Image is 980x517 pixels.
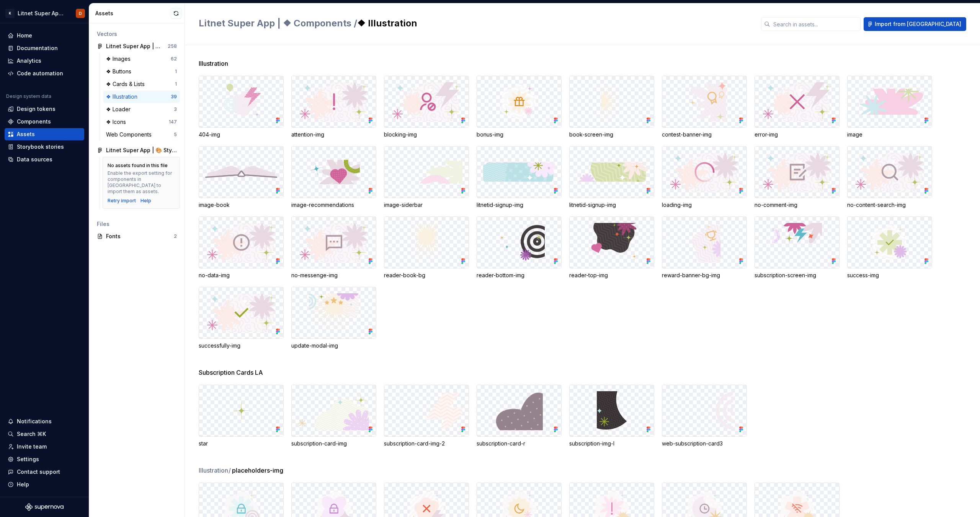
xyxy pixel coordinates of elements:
div: attention-img [291,131,376,138]
span: Subscription Cards LA [199,368,263,377]
div: Components [17,118,51,125]
a: Components [5,115,84,128]
div: blocking-img [384,131,469,138]
div: Litnet Super App | 🎨 Styles [106,146,177,154]
div: ❖ Icons [106,118,129,126]
span: Import from [GEOGRAPHIC_DATA] [875,20,961,28]
div: ❖ Loader [106,106,134,113]
a: ❖ Images62 [103,53,180,65]
svg: Supernova Logo [25,503,64,511]
div: no-comment-img [755,201,840,209]
div: Litnet Super App | ❖ Components [106,42,163,50]
div: 147 [169,119,177,125]
div: book-screen-img [569,131,654,138]
a: Assets [5,128,84,140]
div: ❖ Illustration [106,93,140,101]
button: Help [5,478,84,491]
div: Enable the export setting for components in [GEOGRAPHIC_DATA] to import them as assets. [108,170,175,195]
div: ❖ Cards & Lists [106,80,148,88]
div: 1 [175,68,177,75]
span: placeholders-img [232,466,283,475]
div: Litnet Super App 2.0. [18,10,67,17]
div: image-recommendations [291,201,376,209]
div: success-img [847,272,932,279]
a: ❖ Icons147 [103,116,180,128]
div: no-messenge-img [291,272,376,279]
div: Contact support [17,468,60,476]
div: image [847,131,932,138]
div: subscription-card-img [291,440,376,447]
a: Storybook stories [5,141,84,153]
div: litnetid-signup-img [569,201,654,209]
a: Web Components5 [103,128,180,141]
div: Code automation [17,70,63,77]
div: image-book [199,201,284,209]
span: Illustration [199,466,231,475]
a: Fonts2 [94,230,180,242]
button: Retry import [108,198,136,204]
a: Analytics [5,55,84,67]
a: ❖ Cards & Lists1 [103,78,180,90]
a: Documentation [5,42,84,54]
h2: ❖ Illustration [199,17,752,29]
div: 2 [174,233,177,239]
div: 3 [174,106,177,112]
button: Search ⌘K [5,428,84,440]
div: Assets [95,10,171,17]
div: bonus-img [477,131,562,138]
div: Vectors [97,30,177,38]
div: Web Components [106,131,155,138]
input: Search in assets... [770,17,861,31]
div: loading-img [662,201,747,209]
div: error-img [755,131,840,138]
span: / [229,467,231,474]
div: no-content-search-img [847,201,932,209]
div: Design system data [6,93,51,99]
div: image-siderbar [384,201,469,209]
div: no-data-img [199,272,284,279]
div: 5 [174,132,177,138]
div: Analytics [17,57,41,65]
a: Data sources [5,153,84,166]
div: Settings [17,455,39,463]
div: 62 [171,56,177,62]
div: Assets [17,130,35,138]
div: Fonts [106,232,174,240]
div: litnetid-signup-img [477,201,562,209]
button: KLitnet Super App 2.0.D [2,5,87,21]
div: Invite team [17,443,47,450]
div: Home [17,32,32,39]
div: subscription-img-l [569,440,654,447]
div: No assets found in this file [108,163,168,169]
a: ❖ Illustration39 [103,91,180,103]
div: Search ⌘K [17,430,46,438]
div: ❖ Images [106,55,134,63]
div: Help [17,481,29,488]
a: ❖ Loader3 [103,103,180,115]
div: D [79,10,82,16]
a: Help [140,198,151,204]
div: 39 [171,94,177,100]
div: subscription-card-r [477,440,562,447]
div: contest-banner-img [662,131,747,138]
span: Litnet Super App | ❖ Components / [199,18,357,29]
span: Illustration [199,59,228,68]
a: ❖ Buttons1 [103,65,180,78]
button: Import from [GEOGRAPHIC_DATA] [864,17,966,31]
div: K [5,9,15,18]
div: 258 [168,43,177,49]
div: update-modal-img [291,342,376,350]
button: Contact support [5,466,84,478]
div: Design tokens [17,105,56,113]
a: Litnet Super App | ❖ Components258 [94,40,180,52]
div: Files [97,220,177,228]
div: 404-img [199,131,284,138]
div: reader-book-bg [384,272,469,279]
div: reader-bottom-img [477,272,562,279]
a: Home [5,29,84,42]
div: Documentation [17,44,58,52]
div: Data sources [17,156,52,163]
